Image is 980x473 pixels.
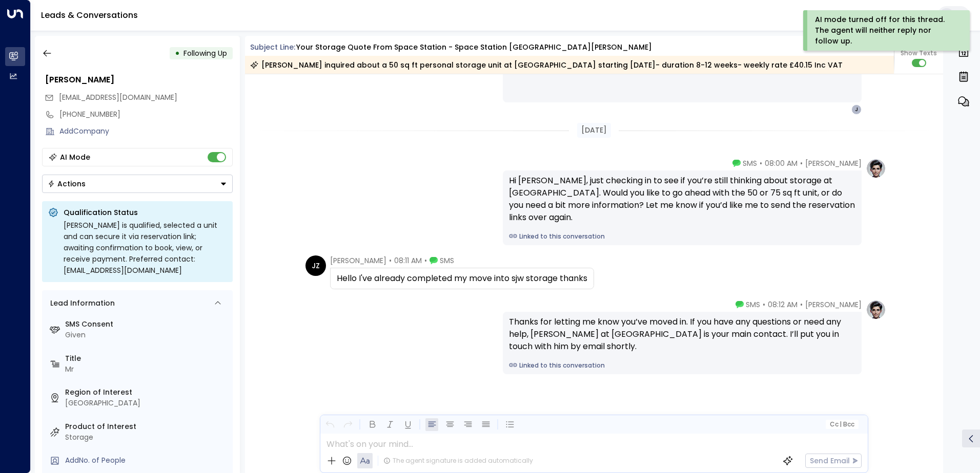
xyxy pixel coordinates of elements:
div: Mr [65,364,229,375]
span: 08:12 AM [768,299,798,310]
a: Leads & Conversations [41,9,138,21]
div: AddNo. of People [65,455,229,466]
div: • [175,44,180,62]
span: SMS [440,255,454,266]
div: Given [65,330,229,340]
span: | [840,421,842,428]
span: Subject Line: [250,42,295,52]
span: [EMAIL_ADDRESS][DOMAIN_NAME] [59,92,177,102]
div: [PERSON_NAME] is qualified, selected a unit and can secure it via reservation link; awaiting conf... [64,220,227,276]
div: Lead Information [47,298,115,309]
span: [PERSON_NAME] [805,158,862,168]
div: Hello I've already completed my move into sjw storage thanks [337,272,587,285]
img: profile-logo.png [866,299,886,320]
div: [PERSON_NAME] inquired about a 50 sq ft personal storage unit at [GEOGRAPHIC_DATA] starting [DATE... [250,60,843,70]
button: Actions [42,175,233,193]
div: Thanks for letting me know you’ve moved in. If you have any questions or need any help, [PERSON_N... [509,316,855,353]
a: Linked to this conversation [509,361,855,370]
img: profile-logo.png [866,158,886,179]
span: [PERSON_NAME] [330,255,386,266]
span: 08:11 AM [394,255,422,266]
span: Show Texts [901,49,937,58]
label: Region of Interest [65,387,229,398]
span: Cc Bcc [829,421,854,428]
div: Your storage quote from Space Station - Space Station [GEOGRAPHIC_DATA][PERSON_NAME] [296,42,652,53]
label: Title [65,353,229,364]
label: SMS Consent [65,319,229,330]
div: AI Mode [60,152,90,162]
div: AddCompany [59,126,233,137]
div: J [851,104,862,115]
div: Hi [PERSON_NAME], just checking in to see if you’re still thinking about storage at [GEOGRAPHIC_D... [509,175,855,224]
div: Button group with a nested menu [42,175,233,193]
div: [PERSON_NAME] [45,74,233,86]
span: • [800,158,803,168]
span: Following Up [183,48,227,58]
span: • [763,299,765,310]
span: • [800,299,803,310]
p: Qualification Status [64,207,227,218]
a: Linked to this conversation [509,232,855,241]
div: [PHONE_NUMBER] [59,109,233,120]
label: Product of Interest [65,421,229,432]
span: • [424,255,427,266]
div: [GEOGRAPHIC_DATA] [65,398,229,408]
span: jetmirr@hotmail.co.uk [59,92,177,103]
div: AI mode turned off for this thread. The agent will neither reply nor follow up. [815,14,956,47]
div: [DATE] [577,123,611,138]
span: SMS [746,299,760,310]
button: Undo [323,418,336,431]
span: 08:00 AM [765,158,798,168]
div: Actions [48,179,86,188]
div: JZ [305,255,326,276]
span: • [760,158,762,168]
div: The agent signature is added automatically [383,456,533,465]
span: [PERSON_NAME] [805,299,862,310]
span: • [389,255,392,266]
div: Storage [65,432,229,443]
span: SMS [743,158,757,168]
button: Redo [341,418,354,431]
button: Cc|Bcc [825,420,858,429]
